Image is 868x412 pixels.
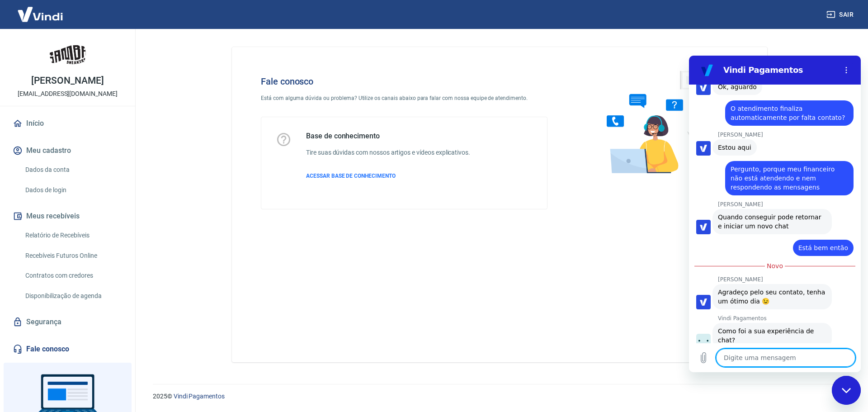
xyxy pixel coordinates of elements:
a: Dados da conta [22,161,124,179]
a: Contratos com credores [22,266,124,285]
h4: Fale conosco [261,76,547,87]
button: Sair [825,6,857,23]
img: Vindi [11,0,70,28]
button: Meu cadastro [11,141,124,161]
a: Vindi Pagamentos [174,393,225,400]
p: [EMAIL_ADDRESS][DOMAIN_NAME] [18,89,118,99]
h5: Base de conhecimento [306,132,470,141]
a: Início [11,114,124,133]
button: Meus recebíveis [11,206,124,226]
a: Recebíveis Futuros Online [22,246,124,265]
h6: Tire suas dúvidas com nossos artigos e vídeos explicativos. [306,148,470,157]
a: Fale conosco [11,339,124,359]
a: Segurança [11,312,124,332]
p: [PERSON_NAME] [31,76,104,85]
img: 4238d56a-3b49-44a1-a93b-b89085109ff9.jpeg [50,36,86,72]
p: 2025 © [153,392,846,401]
iframe: Botão para abrir a janela de mensagens, conversa em andamento [832,376,861,405]
span: ACESSAR BASE DE CONHECIMENTO [306,173,396,179]
p: Está com alguma dúvida ou problema? Utilize os canais abaixo para falar com nossa equipe de atend... [261,94,547,102]
a: Relatório de Recebíveis [22,226,124,245]
iframe: Janela de mensagens [689,56,861,372]
a: ACESSAR BASE DE CONHECIMENTO [306,172,470,180]
a: Disponibilização de agenda [22,287,124,305]
a: Dados de login [22,181,124,199]
img: Fale conosco [589,62,726,182]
